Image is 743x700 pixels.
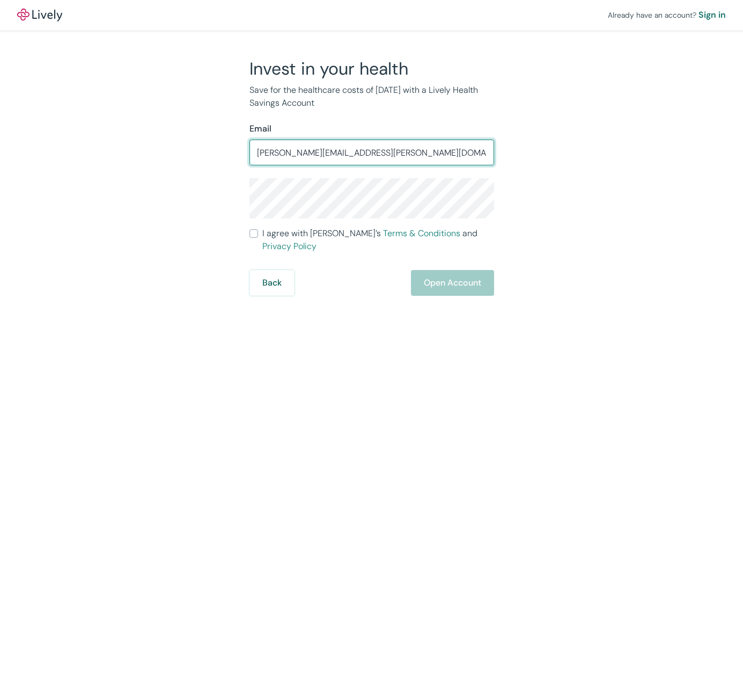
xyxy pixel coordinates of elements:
[249,84,494,110] p: Save for the healthcare costs of [DATE] with a Lively Health Savings Account
[698,9,726,21] a: Sign in
[249,122,271,135] label: Email
[608,9,726,21] div: Already have an account?
[17,9,62,21] img: Lively
[249,58,494,79] h2: Invest in your health
[262,227,494,253] span: I agree with [PERSON_NAME]’s and
[17,9,62,21] a: LivelyLively
[249,270,295,296] button: Back
[383,228,460,239] a: Terms & Conditions
[262,240,317,252] a: Privacy Policy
